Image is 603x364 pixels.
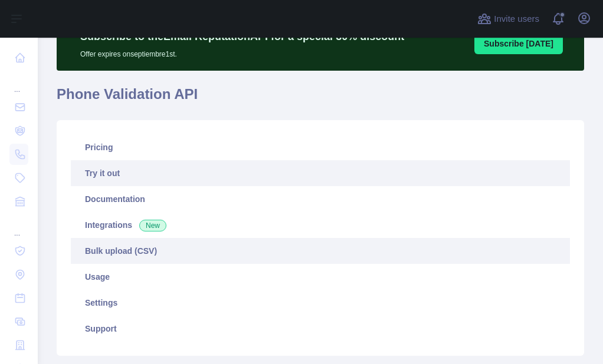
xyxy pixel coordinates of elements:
[57,85,584,113] h1: Phone Validation API
[80,45,404,59] p: Offer expires on septiembre 1st.
[71,212,570,238] a: Integrations New
[71,186,570,212] a: Documentation
[71,134,570,160] a: Pricing
[139,220,166,231] span: New
[71,160,570,186] a: Try it out
[71,238,570,264] a: Bulk upload (CSV)
[71,316,570,342] a: Support
[71,264,570,290] a: Usage
[9,71,28,94] div: ...
[494,12,539,26] span: Invite users
[475,9,542,28] button: Invite users
[9,214,28,238] div: ...
[474,33,563,54] button: Subscribe [DATE]
[71,290,570,316] a: Settings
